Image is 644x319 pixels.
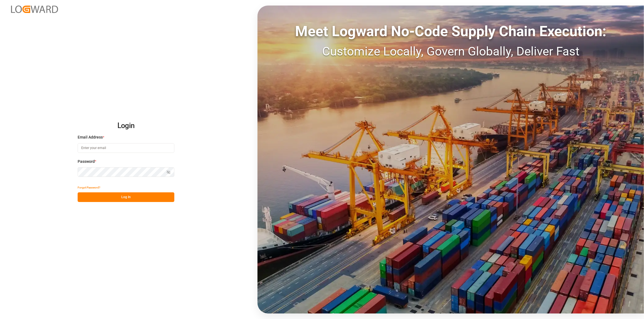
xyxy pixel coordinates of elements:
div: Customize Locally, Govern Globally, Deliver Fast [257,42,644,60]
input: Enter your email [78,143,174,153]
span: Email Address [78,134,103,140]
span: Password [78,159,95,164]
button: Forgot Password? [78,183,100,192]
h2: Login [78,117,174,135]
img: Logward_new_orange.png [11,6,58,13]
button: Log In [78,192,174,202]
div: Meet Logward No-Code Supply Chain Execution: [257,21,644,42]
